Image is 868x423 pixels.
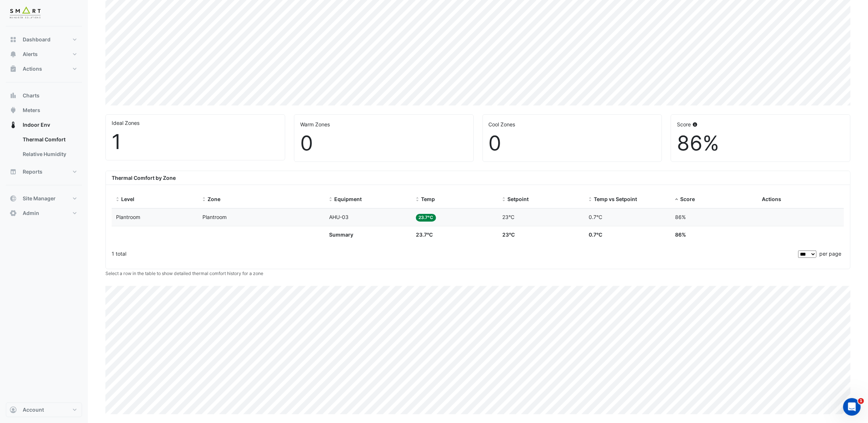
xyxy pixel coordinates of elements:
[416,214,436,222] span: 23.7°C
[10,121,17,129] app-icon: Indoor Env
[10,51,17,58] app-icon: Alerts
[675,214,686,220] span: 86%
[202,214,227,220] span: Plantroom
[819,251,841,257] span: per page
[17,132,82,147] a: Thermal Comfort
[10,65,17,73] app-icon: Actions
[9,6,42,21] img: Company Logo
[23,65,42,73] span: Actions
[6,402,82,417] button: Account
[6,191,82,206] button: Site Manager
[677,131,844,156] div: 86%
[329,214,349,220] span: AHU-03
[6,88,82,103] button: Charts
[677,120,844,128] div: Score
[23,107,40,114] span: Meters
[10,195,17,202] app-icon: Site Manager
[23,121,50,129] span: Indoor Env
[489,120,656,128] div: Cool Zones
[23,168,42,175] span: Reports
[502,231,515,238] span: 23°C
[23,36,51,43] span: Dashboard
[116,214,140,220] span: Plantroom
[6,32,82,47] button: Dashboard
[208,196,220,202] span: Zone
[421,196,435,202] span: Temp
[416,231,433,238] span: 23.7°C
[10,209,17,217] app-icon: Admin
[681,196,695,202] span: Score
[23,92,40,99] span: Charts
[502,214,514,220] span: 23°C
[112,119,279,127] div: Ideal Zones
[10,107,17,114] app-icon: Meters
[589,214,602,220] span: 0.7°C
[112,245,797,263] div: 1 total
[589,231,602,238] span: 0.7°C
[23,195,56,202] span: Site Manager
[10,168,17,175] app-icon: Reports
[23,406,44,413] span: Account
[121,196,134,202] span: Level
[489,131,656,156] div: 0
[6,62,82,76] button: Actions
[858,398,864,404] span: 1
[17,147,82,162] a: Relative Humidity
[300,131,467,156] div: 0
[329,231,407,239] div: Summary
[594,196,637,202] span: Temp vs Setpoint
[6,103,82,118] button: Meters
[23,51,38,58] span: Alerts
[10,92,17,99] app-icon: Charts
[112,130,279,154] div: 1
[675,231,686,238] span: 86%
[762,196,781,202] span: Actions
[112,175,176,181] b: Thermal Comfort by Zone
[843,398,861,416] iframe: Intercom live chat
[6,118,82,132] button: Indoor Env
[507,196,529,202] span: Setpoint
[23,209,39,217] span: Admin
[6,164,82,179] button: Reports
[6,132,82,164] div: Indoor Env
[335,196,362,202] span: Equipment
[105,271,263,276] small: Select a row in the table to show detailed thermal comfort history for a zone
[6,206,82,220] button: Admin
[10,36,17,43] app-icon: Dashboard
[300,120,467,128] div: Warm Zones
[6,47,82,62] button: Alerts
